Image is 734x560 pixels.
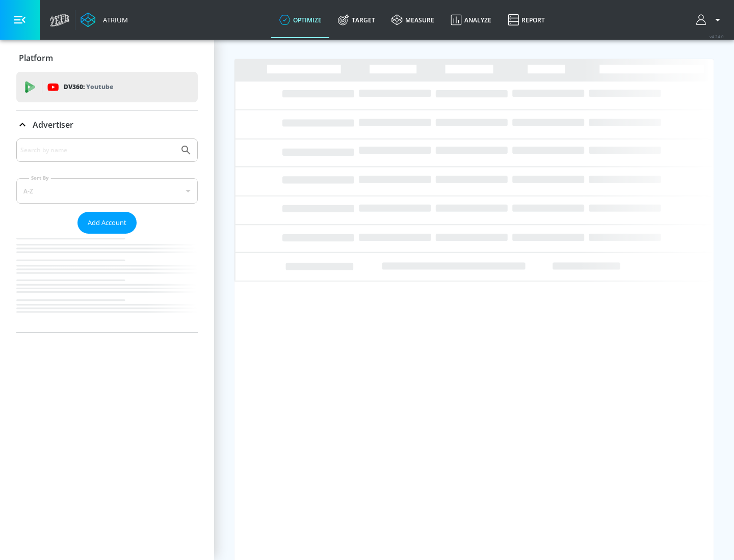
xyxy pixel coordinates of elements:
[383,2,442,38] a: measure
[330,2,383,38] a: Target
[33,119,73,130] p: Advertiser
[99,15,128,24] div: Atrium
[16,44,198,72] div: Platform
[16,178,198,204] div: A-Z
[19,52,53,64] p: Platform
[29,175,51,181] label: Sort By
[20,144,175,157] input: Search by name
[86,81,113,92] p: Youtube
[16,234,198,332] nav: list of Advertiser
[16,72,198,102] div: DV360: Youtube
[500,2,553,38] a: Report
[64,81,113,93] p: DV360:
[77,212,137,234] button: Add Account
[710,34,724,39] span: v 4.24.0
[271,2,330,38] a: optimize
[16,110,198,139] div: Advertiser
[81,12,128,27] a: Atrium
[16,138,198,332] div: Advertiser
[88,217,126,229] span: Add Account
[442,2,500,38] a: Analyze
